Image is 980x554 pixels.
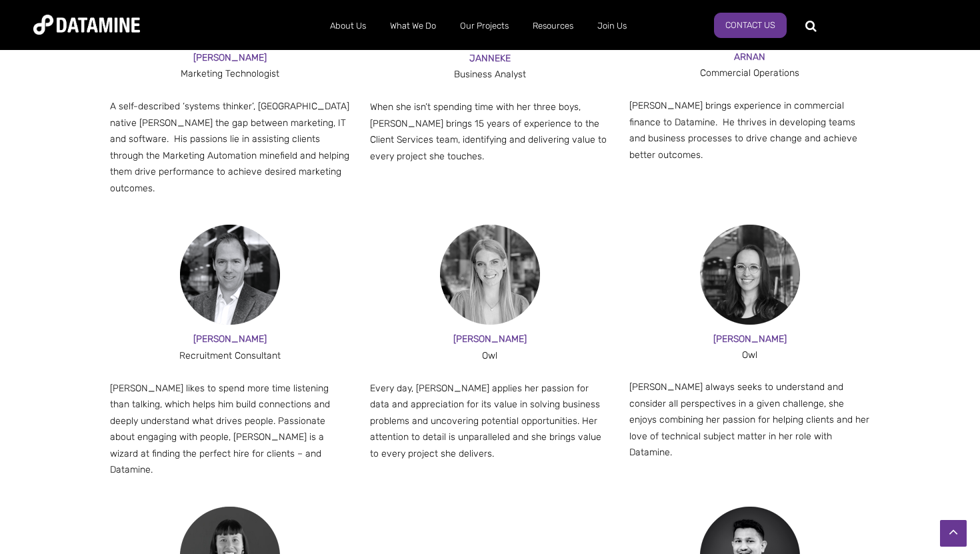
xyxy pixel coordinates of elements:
[370,67,611,83] div: Business Analyst
[193,333,267,345] span: [PERSON_NAME]
[440,225,540,325] img: Sophie W
[629,379,870,461] p: [PERSON_NAME] always seeks to understand and consider all perspectives in a given challenge, she ...
[193,52,267,63] span: [PERSON_NAME]
[110,348,351,365] div: Recruitment Consultant
[180,225,280,325] img: Jesse1
[734,51,765,63] span: ARNAN
[585,9,639,43] a: Join Us
[370,348,611,365] div: Owl
[629,98,870,163] p: [PERSON_NAME] brings experience in commercial finance to Datamine. He thrives in developing teams...
[110,66,351,83] div: Marketing Technologist
[448,9,521,43] a: Our Projects
[318,9,378,43] a: About Us
[629,347,870,363] div: Owl
[521,9,585,43] a: Resources
[33,15,140,35] img: Datamine
[714,13,787,38] a: Contact Us
[700,225,800,325] img: Rosie
[629,65,870,82] div: Commercial Operations
[110,99,351,197] p: A self-described ‘systems thinker’, [GEOGRAPHIC_DATA] native [PERSON_NAME] the gap between market...
[370,383,601,459] span: Every day, [PERSON_NAME] applies her passion for data and appreciation for its value in solving b...
[469,53,511,64] span: JANNEKE
[713,333,787,345] span: [PERSON_NAME]
[453,333,527,345] span: [PERSON_NAME]
[110,381,351,479] p: [PERSON_NAME] likes to spend more time listening than talking, which helps him build connections ...
[370,101,607,162] span: When she isn’t spending time with her three boys, [PERSON_NAME] brings 15 years of experience to ...
[378,9,448,43] a: What We Do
